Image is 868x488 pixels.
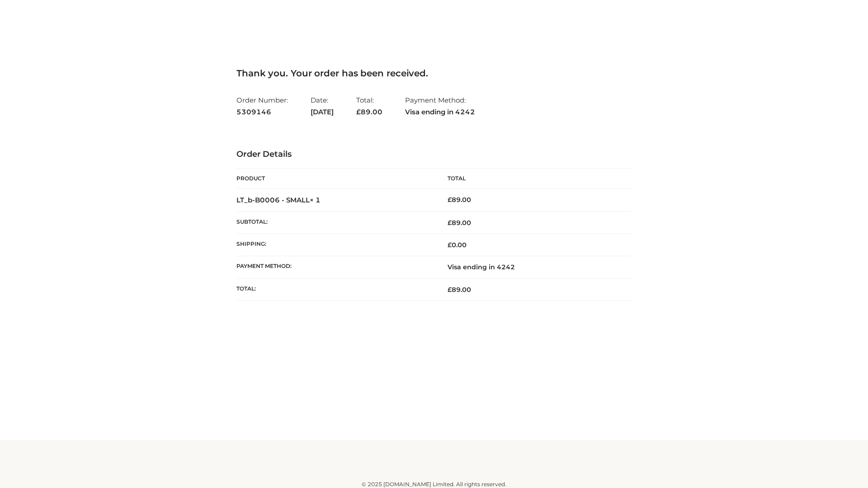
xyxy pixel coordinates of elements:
h3: Order Details [236,150,632,160]
span: 89.00 [448,219,471,227]
strong: 5309146 [236,106,288,118]
strong: Visa ending in 4242 [405,106,475,118]
li: Order Number: [236,92,288,120]
li: Payment Method: [405,92,475,120]
span: 89.00 [448,286,471,294]
span: £ [448,219,452,227]
span: £ [448,241,452,249]
li: Total: [356,92,382,120]
bdi: 89.00 [448,196,471,204]
li: Date: [311,92,334,120]
th: Subtotal: [236,211,434,234]
th: Total: [236,278,434,300]
bdi: 0.00 [448,241,467,249]
strong: × 1 [310,196,321,204]
span: 89.00 [356,108,382,116]
strong: [DATE] [311,106,334,118]
th: Total [434,169,632,189]
span: £ [448,286,452,294]
th: Payment method: [236,256,434,278]
td: Visa ending in 4242 [434,256,632,278]
span: £ [448,196,452,204]
th: Shipping: [236,234,434,256]
strong: LT_b-B0006 - SMALL [236,196,321,204]
span: £ [356,108,361,116]
h3: Thank you. Your order has been received. [236,68,632,79]
th: Product [236,169,434,189]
